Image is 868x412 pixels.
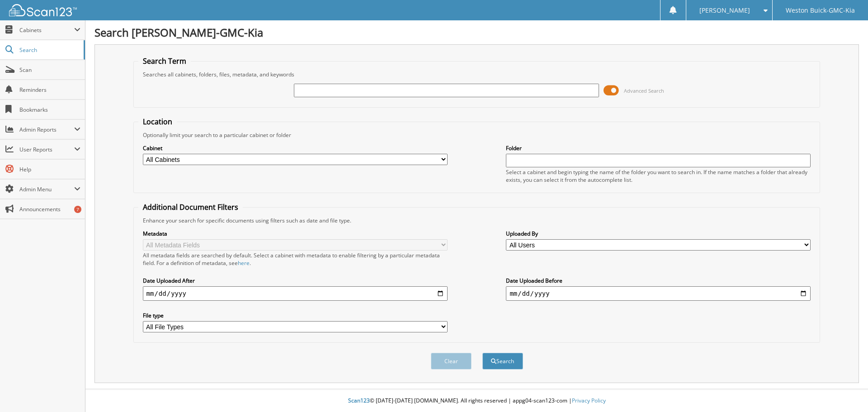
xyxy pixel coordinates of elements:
[19,126,74,133] span: Admin Reports
[506,277,811,284] label: Date Uploaded Before
[19,146,74,153] span: User Reports
[19,86,80,94] span: Reminders
[699,8,750,13] span: [PERSON_NAME]
[143,251,448,267] div: All metadata fields are searched by default. Select a cabinet with metadata to enable filtering b...
[143,312,448,319] label: File type
[19,66,80,74] span: Scan
[431,353,472,369] button: Clear
[624,87,664,94] span: Advanced Search
[143,144,448,152] label: Cabinet
[138,71,816,78] div: Searches all cabinets, folders, files, metadata, and keywords
[19,205,80,213] span: Announcements
[138,217,816,224] div: Enhance your search for specific documents using filters such as date and file type.
[143,286,448,301] input: start
[138,56,191,66] legend: Search Term
[9,4,77,16] img: scan123-logo-white.svg
[19,26,74,34] span: Cabinets
[482,353,523,369] button: Search
[786,8,855,13] span: Weston Buick-GMC-Kia
[19,166,80,173] span: Help
[138,202,243,212] legend: Additional Document Filters
[19,46,79,54] span: Search
[238,259,250,267] a: here
[19,106,80,114] span: Bookmarks
[143,230,448,237] label: Metadata
[506,286,811,301] input: end
[138,131,816,139] div: Optionally limit your search to a particular cabinet or folder
[506,168,811,184] div: Select a cabinet and begin typing the name of the folder you want to search in. If the name match...
[506,144,811,152] label: Folder
[506,230,811,237] label: Uploaded By
[19,185,74,193] span: Admin Menu
[348,397,370,404] span: Scan123
[572,397,606,404] a: Privacy Policy
[85,390,868,412] div: © [DATE]-[DATE] [DOMAIN_NAME]. All rights reserved | appg04-scan123-com |
[143,277,448,284] label: Date Uploaded After
[94,25,859,40] h1: Search [PERSON_NAME]-GMC-Kia
[74,206,81,213] div: 7
[138,117,177,127] legend: Location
